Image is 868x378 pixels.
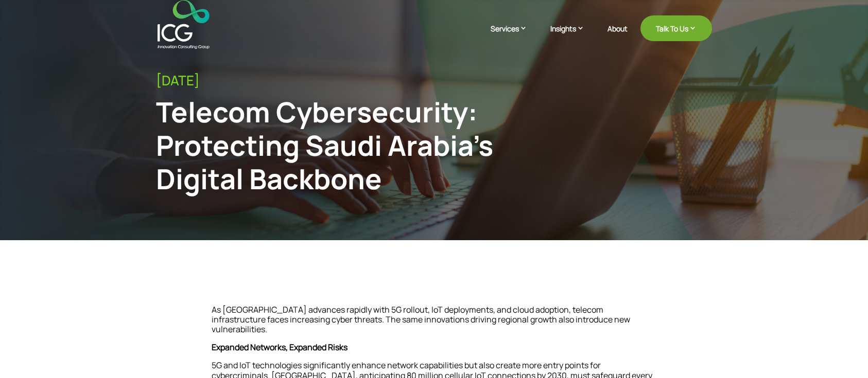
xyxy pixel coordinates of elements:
a: Services [491,23,537,49]
div: [DATE] [156,73,712,88]
a: About [607,25,628,49]
a: Insights [550,23,595,49]
a: Talk To Us [640,15,712,41]
div: Telecom Cybersecurity: Protecting Saudi Arabia’s Digital Backbone [156,95,584,195]
p: As [GEOGRAPHIC_DATA] advances rapidly with 5G rollout, IoT deployments, and cloud adoption, telec... [212,305,656,343]
strong: Expanded Networks, Expanded Risks [212,341,348,353]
